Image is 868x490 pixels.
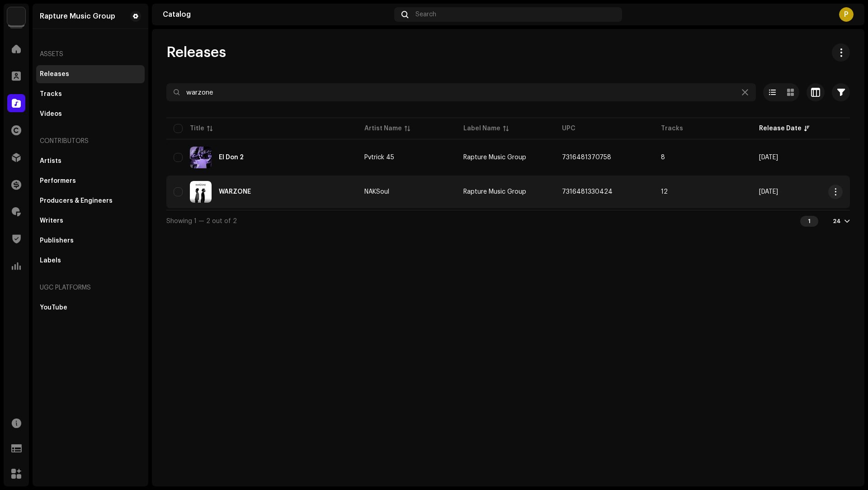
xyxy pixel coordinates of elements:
div: Pvtrick 45 [364,154,394,161]
div: Videos [40,110,62,118]
span: Rapture Music Group [463,154,526,161]
re-a-nav-header: Assets [36,43,145,65]
div: Rapture Music Group [40,13,115,20]
input: Search [166,83,756,101]
span: 7316481370758 [562,154,611,161]
div: Labels [40,257,61,264]
div: Artist Name [364,124,402,133]
img: d167bd00-1285-4924-b685-d8eb6b4fce62 [190,181,212,203]
span: Oct 31, 2025 [759,154,778,161]
div: Tracks [40,90,62,98]
re-m-nav-item: YouTube [36,299,145,317]
div: Releases [40,71,69,78]
re-m-nav-item: Performers [36,172,145,190]
div: 24 [833,218,841,225]
div: Title [190,124,204,133]
div: P [839,7,854,22]
span: Releases [166,43,226,62]
div: Performers [40,177,76,185]
re-m-nav-item: Publishers [36,232,145,250]
span: 8 [661,154,665,161]
re-m-nav-item: Producers & Engineers [36,192,145,210]
div: WARZONE [219,189,251,195]
span: Search [415,11,436,18]
re-m-nav-item: Videos [36,105,145,123]
div: YouTube [40,304,67,311]
div: El Don 2 [219,154,244,161]
div: Producers & Engineers [40,197,113,205]
span: Rapture Music Group [463,189,526,195]
div: Release Date [759,124,802,133]
span: Pvtrick 45 [364,154,449,161]
span: NAKSoul [364,189,449,195]
re-m-nav-item: Artists [36,152,145,170]
div: Publishers [40,237,74,244]
div: Writers [40,217,63,224]
div: NAKSoul [364,189,389,195]
re-a-nav-header: Contributors [36,130,145,152]
span: Oct 10, 2025 [759,189,778,195]
re-m-nav-item: Labels [36,252,145,270]
div: Artists [40,157,61,165]
img: 981057d1-9ae5-4588-b4ab-67558a559b13 [190,147,212,168]
span: 12 [661,189,668,195]
div: Label Name [463,124,500,133]
re-m-nav-item: Tracks [36,85,145,103]
div: Catalog [163,11,391,18]
re-m-nav-item: Releases [36,65,145,83]
span: 7316481330424 [562,189,613,195]
re-a-nav-header: UGC Platforms [36,277,145,299]
re-m-nav-item: Writers [36,212,145,230]
span: Showing 1 — 2 out of 2 [166,218,237,224]
div: 1 [800,216,818,227]
img: d6d936c5-4811-4bb5-96e9-7add514fcdf6 [7,7,25,25]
